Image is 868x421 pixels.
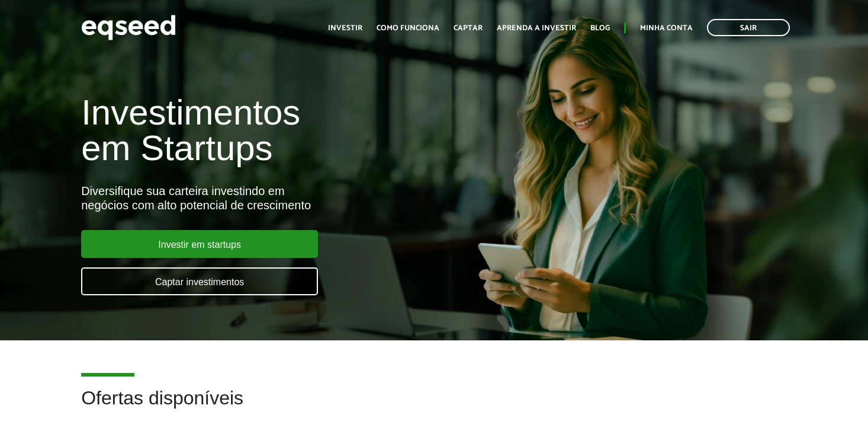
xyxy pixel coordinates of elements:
[377,24,439,32] a: Como funciona
[497,24,576,32] a: Aprenda a investir
[81,267,318,295] a: Captar investimentos
[454,24,483,32] a: Captar
[81,184,497,212] div: Diversifique sua carteira investindo em negócios com alto potencial de crescimento
[590,24,610,32] a: Blog
[328,24,362,32] a: Investir
[640,24,693,32] a: Minha conta
[81,95,497,166] h1: Investimentos em Startups
[81,230,318,258] a: Investir em startups
[707,19,790,36] a: Sair
[81,12,176,43] img: EqSeed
